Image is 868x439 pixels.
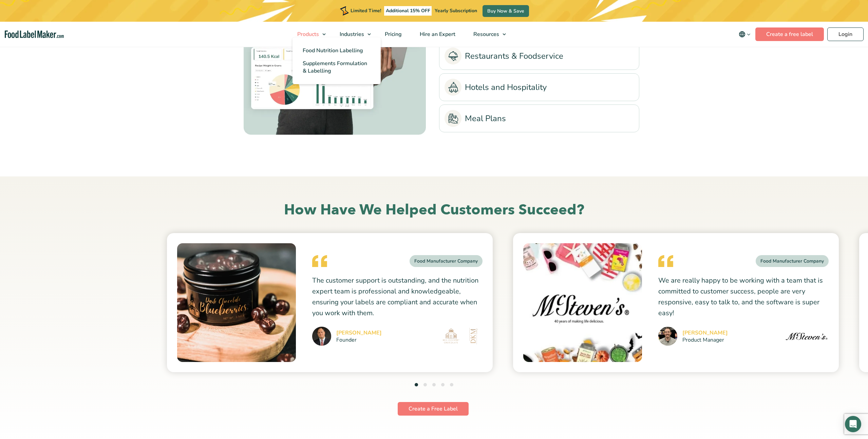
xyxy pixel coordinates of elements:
[376,22,409,47] a: Pricing
[439,73,639,101] li: Hotels and Hospitality
[755,27,824,41] a: Create a free label
[827,27,864,41] a: Login
[439,104,639,132] li: Meal Plans
[293,44,381,57] a: Food Nutrition Labelling
[167,233,493,372] a: Food Manufacturer Company The customer support is outstanding, and the nutrition expert team is p...
[845,416,861,432] div: Open Intercom Messenger
[435,7,477,14] span: Yearly Subscription
[658,275,829,319] p: We are really happy to be working with a team that is committed to customer success, people are v...
[441,383,445,386] button: 4 of 5
[423,383,427,386] button: 2 of 5
[303,60,367,75] span: Supplements Formulation & Labelling
[465,22,509,47] a: Resources
[212,201,656,220] h2: How Have We Helped Customers Succeed?
[410,255,483,267] div: Food Manufacturer Company
[445,110,634,127] a: Meal Plans
[445,47,634,64] a: Restaurants & Foodservice
[398,402,469,416] a: Create a Free Label
[439,42,639,70] li: Restaurants & Foodservice
[338,31,365,38] span: Industries
[471,31,500,38] span: Resources
[411,22,463,47] a: Hire an Expert
[293,57,381,77] a: Supplements Formulation & Labelling
[682,337,728,343] small: Product Manager
[336,330,382,336] cite: [PERSON_NAME]
[288,22,329,47] a: Products
[432,383,436,386] button: 3 of 5
[415,383,418,386] button: 1 of 5
[351,7,381,14] span: Limited Time!
[336,337,382,343] small: Founder
[418,31,456,38] span: Hire an Expert
[383,31,402,38] span: Pricing
[445,79,634,96] a: Hotels and Hospitality
[384,6,432,16] span: Additional 15% OFF
[312,275,483,319] p: The customer support is outstanding, and the nutrition expert team is professional and knowledgea...
[303,47,363,54] span: Food Nutrition Labelling
[450,383,453,386] button: 5 of 5
[295,31,320,38] span: Products
[331,22,374,47] a: Industries
[483,5,529,17] a: Buy Now & Save
[682,330,728,336] cite: [PERSON_NAME]
[756,255,829,267] div: Food Manufacturer Company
